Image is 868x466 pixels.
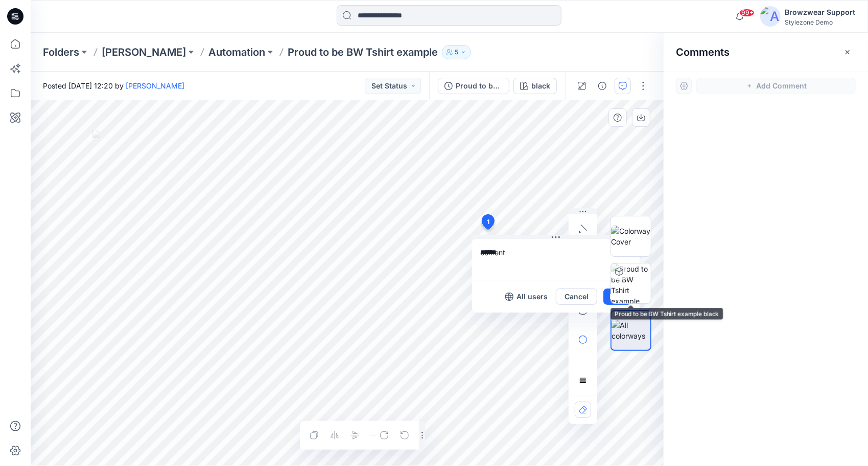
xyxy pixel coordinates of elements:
[739,9,755,17] span: 99+
[102,45,186,59] a: [PERSON_NAME]
[785,18,855,26] div: Stylezone Demo
[611,263,651,303] img: Proud to be BW Tshirt example black
[556,289,597,305] button: Cancel
[288,45,438,59] p: Proud to be BW Tshirt example
[676,46,730,58] h2: Comments
[126,81,184,90] a: [PERSON_NAME]
[43,45,79,59] a: Folders
[594,78,611,94] button: Details
[531,80,550,92] div: black
[487,217,489,227] span: 1
[43,80,184,91] span: Posted [DATE] 12:20 by
[501,289,552,305] button: All users
[696,78,856,94] button: Add Comment
[208,45,265,59] a: Automation
[455,47,458,58] p: 5
[760,6,781,27] img: avatar
[611,226,651,247] img: Colorway Cover
[785,6,855,18] div: Browzwear Support
[456,80,503,92] div: Proud to be BW Tshirt example - Generated Colorways
[517,291,548,303] p: All users
[513,78,557,94] button: black
[438,78,509,94] button: Proud to be BW Tshirt example - Generated Colorways
[442,45,471,59] button: 5
[612,320,650,341] img: All colorways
